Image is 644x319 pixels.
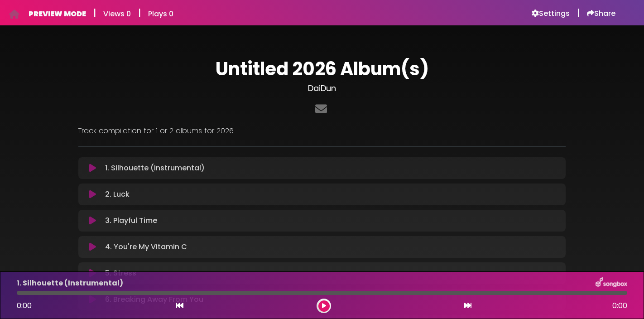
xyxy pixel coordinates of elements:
h6: PREVIEW MODE [29,10,86,18]
p: 3. Playful Time [105,215,157,226]
h6: Plays 0 [148,10,173,18]
img: songbox-logo-white.png [596,277,627,289]
a: Settings [532,9,570,18]
p: 1. Silhouette (Instrumental) [17,278,123,289]
p: 5. Stress [105,268,136,279]
a: Share [587,9,615,18]
span: 0:00 [17,300,32,311]
p: 1. Silhouette (Instrumental) [105,163,205,174]
p: Track compilation for 1 or 2 albums for 2026 [78,126,566,136]
h6: Views 0 [103,10,131,18]
h1: Untitled 2026 Album(s) [78,58,566,80]
h5: | [138,7,141,18]
h5: | [577,7,580,18]
span: 0:00 [612,300,627,311]
h3: DaiDun [78,83,566,93]
p: 4. You're My Vitamin C [105,242,187,252]
p: 2. Luck [105,189,130,200]
h5: | [93,7,96,18]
